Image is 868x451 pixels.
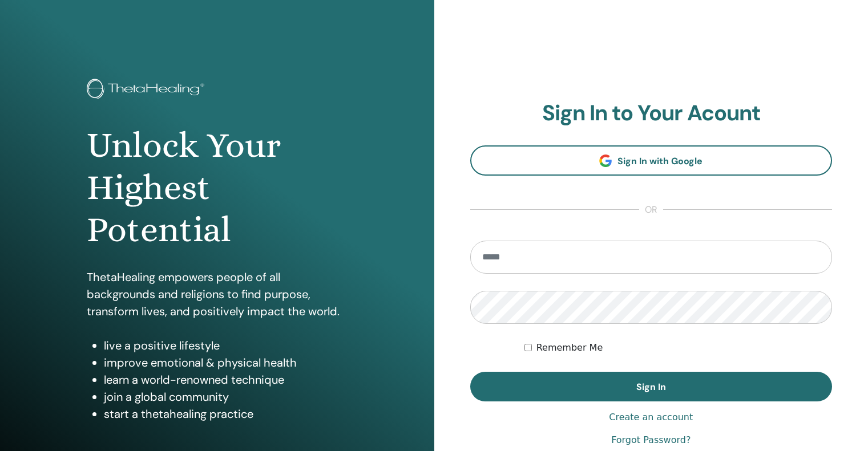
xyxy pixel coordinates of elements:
span: Sign In with Google [617,155,703,167]
span: Sign In [636,381,666,393]
button: Sign In [470,372,833,401]
span: or [639,203,663,217]
li: improve emotional & physical health [104,354,348,371]
p: ThetaHealing empowers people of all backgrounds and religions to find purpose, transform lives, a... [87,269,348,320]
li: live a positive lifestyle [104,337,348,354]
div: Keep me authenticated indefinitely or until I manually logout [524,341,832,355]
a: Forgot Password? [611,433,691,447]
h2: Sign In to Your Acount [470,100,833,127]
label: Remember Me [536,341,603,355]
li: learn a world-renowned technique [104,371,348,388]
a: Sign In with Google [470,145,833,176]
h1: Unlock Your Highest Potential [87,124,348,251]
a: Create an account [609,411,693,424]
li: start a thetahealing practice [104,405,348,422]
li: join a global community [104,388,348,405]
